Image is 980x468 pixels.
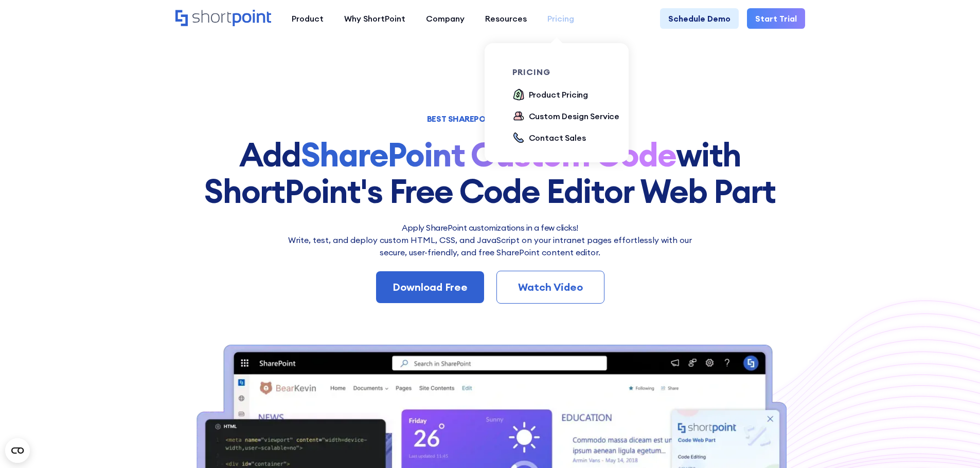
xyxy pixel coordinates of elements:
strong: SharePoint Custom Code [301,134,676,175]
h1: BEST SHAREPOINT CODE EDITOR [175,115,805,122]
a: Schedule Demo [660,8,739,29]
a: Why ShortPoint [334,8,416,29]
div: Resources [485,12,527,25]
div: Custom Design Service [529,110,620,122]
a: Company [416,8,475,29]
div: pricing [512,68,628,76]
div: Pricing [547,12,574,25]
div: Why ShortPoint [344,12,405,25]
div: Company [426,12,465,25]
p: Write, test, and deploy custom HTML, CSS, and JavaScript on your intranet pages effortlessly wi﻿t... [282,234,699,258]
a: Contact Sales [512,132,586,145]
div: Contact Sales [529,132,586,144]
a: Resources [475,8,537,29]
iframe: Chat Widget [795,349,980,468]
h1: Add with ShortPoint's Free Code Editor Web Part [175,137,805,209]
a: Download Free [376,271,484,303]
a: Pricing [537,8,584,29]
div: Watch Video [513,279,587,295]
a: Start Trial [747,8,805,29]
div: Product Pricing [529,88,589,101]
h2: Apply SharePoint customizations in a few clicks! [282,221,699,234]
a: Custom Design Service [512,110,620,123]
div: Product [292,12,324,25]
a: Watch Video [496,271,604,304]
button: Open CMP widget [5,438,30,463]
a: Product [281,8,334,29]
div: Download Free [393,279,468,295]
div: Chatwidget [795,349,980,468]
a: Home [175,10,271,27]
a: Product Pricing [512,88,589,102]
